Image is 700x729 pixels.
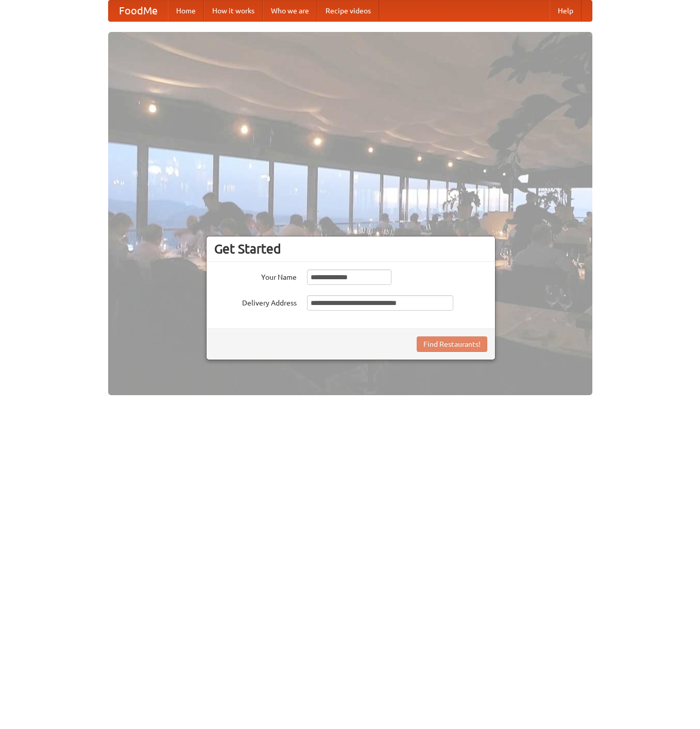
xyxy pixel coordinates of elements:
[109,1,168,21] a: FoodMe
[263,1,317,21] a: Who we are
[204,1,263,21] a: How it works
[168,1,204,21] a: Home
[550,1,582,21] a: Help
[214,269,297,282] label: Your Name
[317,1,379,21] a: Recipe videos
[417,336,487,352] button: Find Restaurants!
[214,295,297,308] label: Delivery Address
[214,241,487,257] h3: Get Started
